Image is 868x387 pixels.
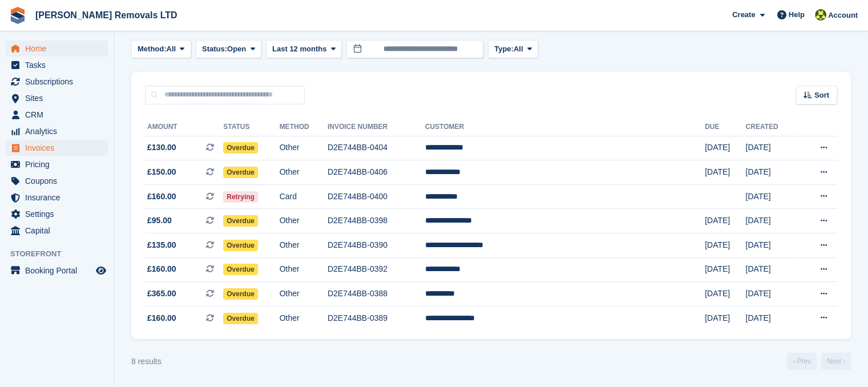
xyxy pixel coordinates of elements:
span: Last 12 months [272,43,326,55]
a: menu [6,173,108,189]
span: Retrying [223,191,258,203]
span: Booking Portal [25,263,94,279]
span: Subscriptions [25,74,94,90]
th: Customer [425,118,705,136]
td: D2E744BB-0400 [328,184,425,209]
a: menu [6,57,108,73]
a: Previous [787,353,817,370]
button: Status: Open [196,40,261,59]
span: Method: [138,43,167,55]
td: D2E744BB-0392 [328,257,425,282]
button: Method: All [131,40,191,59]
span: Storefront [10,248,114,260]
span: All [514,43,523,55]
span: Insurance [25,190,94,205]
img: stora-icon-8386f47178a22dfd0bd8f6a31ec36ba5ce8667c1dd55bd0f319d3a0aa187defe.svg [9,7,26,24]
span: Pricing [25,156,94,172]
td: [DATE] [705,233,745,258]
th: Created [745,118,798,136]
td: Other [280,233,328,258]
span: Invoices [25,140,94,156]
td: [DATE] [745,257,798,282]
span: £160.00 [147,312,176,324]
td: [DATE] [705,136,745,160]
td: Other [280,282,328,307]
td: [DATE] [705,160,745,185]
th: Method [280,118,328,136]
span: £160.00 [147,263,176,275]
span: Sites [25,90,94,106]
span: CRM [25,107,94,123]
button: Last 12 months [266,40,342,59]
td: D2E744BB-0388 [328,282,425,307]
a: menu [6,41,108,57]
span: Overdue [223,264,258,275]
nav: Page [785,353,853,370]
td: [DATE] [705,209,745,233]
span: Type: [494,43,514,55]
td: Other [280,209,328,233]
a: menu [6,190,108,205]
a: menu [6,74,108,90]
td: [DATE] [745,306,798,330]
span: Overdue [223,288,258,300]
td: Other [280,136,328,160]
td: Other [280,306,328,330]
td: Other [280,257,328,282]
td: [DATE] [745,184,798,209]
a: menu [6,156,108,172]
span: Overdue [223,313,258,324]
a: menu [6,90,108,106]
td: [DATE] [705,306,745,330]
span: Sort [814,90,829,101]
a: menu [6,123,108,139]
span: Home [25,41,94,57]
button: Type: All [488,40,538,59]
td: D2E744BB-0389 [328,306,425,330]
span: Help [789,9,805,21]
div: 8 results [131,356,162,368]
span: £130.00 [147,142,176,154]
span: Create [732,9,755,21]
span: Status: [202,43,227,55]
td: D2E744BB-0390 [328,233,425,258]
span: Analytics [25,123,94,139]
span: £95.00 [147,215,172,227]
td: [DATE] [745,282,798,307]
span: Account [828,10,858,21]
a: [PERSON_NAME] Removals LTD [31,6,182,25]
td: Card [280,184,328,209]
td: [DATE] [745,209,798,233]
th: Status [223,118,279,136]
td: D2E744BB-0404 [328,136,425,160]
td: D2E744BB-0398 [328,209,425,233]
img: Sean Glenn [815,9,826,21]
a: menu [6,107,108,123]
a: menu [6,140,108,156]
span: Overdue [223,240,258,251]
span: Open [227,43,246,55]
a: menu [6,263,108,279]
th: Amount [145,118,223,136]
span: £135.00 [147,239,176,251]
td: [DATE] [705,257,745,282]
span: £160.00 [147,191,176,203]
a: Next [821,353,851,370]
td: D2E744BB-0406 [328,160,425,185]
span: £150.00 [147,166,176,178]
td: [DATE] [705,282,745,307]
td: Other [280,160,328,185]
th: Due [705,118,745,136]
a: menu [6,223,108,239]
span: Tasks [25,57,94,73]
td: [DATE] [745,160,798,185]
td: [DATE] [745,136,798,160]
td: [DATE] [745,233,798,258]
th: Invoice Number [328,118,425,136]
span: Overdue [223,167,258,178]
span: Overdue [223,215,258,227]
span: Coupons [25,173,94,189]
span: Overdue [223,142,258,154]
span: Capital [25,223,94,239]
span: All [167,43,176,55]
